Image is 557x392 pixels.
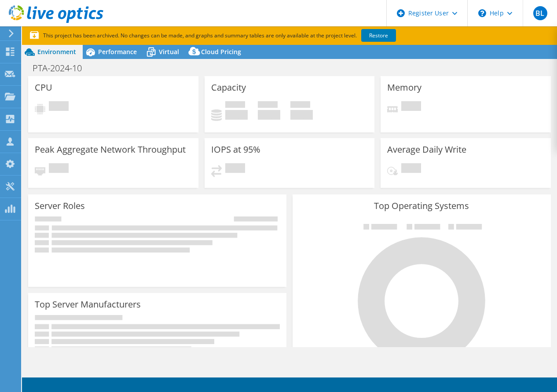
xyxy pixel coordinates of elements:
[225,110,248,120] h4: 0 GiB
[211,83,246,92] h3: Capacity
[401,163,421,175] span: Pending
[258,101,278,110] span: Free
[258,110,280,120] h4: 0 GiB
[387,145,466,154] h3: Average Daily Write
[37,48,76,56] span: Environment
[290,110,313,120] h4: 0 GiB
[211,145,260,154] h3: IOPS at 95%
[290,101,310,110] span: Total
[35,83,52,92] h3: CPU
[201,48,241,56] span: Cloud Pricing
[299,201,544,211] h3: Top Operating Systems
[35,145,186,154] h3: Peak Aggregate Network Throughput
[225,101,245,110] span: Used
[387,83,421,92] h3: Memory
[30,31,461,40] p: This project has been archived. No changes can be made, and graphs and summary tables are only av...
[35,201,85,211] h3: Server Roles
[361,29,396,42] a: Restore
[478,9,486,17] svg: \n
[401,101,421,113] span: Pending
[49,163,69,175] span: Pending
[29,63,95,73] h1: PTA-2024-10
[533,6,547,20] span: BL
[98,48,137,56] span: Performance
[225,163,245,175] span: Pending
[35,300,141,309] h3: Top Server Manufacturers
[159,48,179,56] span: Virtual
[49,101,69,113] span: Pending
